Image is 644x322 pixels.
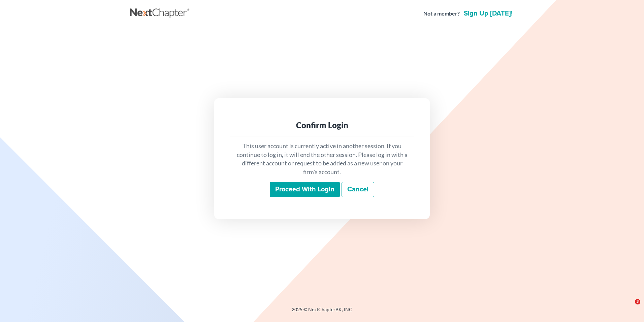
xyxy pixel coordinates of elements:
iframe: Intercom live chat [621,299,637,315]
p: This user account is currently active in another session. If you continue to log in, it will end ... [236,142,408,177]
div: Confirm Login [236,120,408,131]
input: Proceed with login [270,182,340,197]
a: Sign up [DATE]! [462,10,514,17]
span: 3 [635,299,640,304]
a: Cancel [342,182,374,197]
div: 2025 © NextChapterBK, INC [130,306,514,318]
strong: Not a member? [423,10,460,18]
